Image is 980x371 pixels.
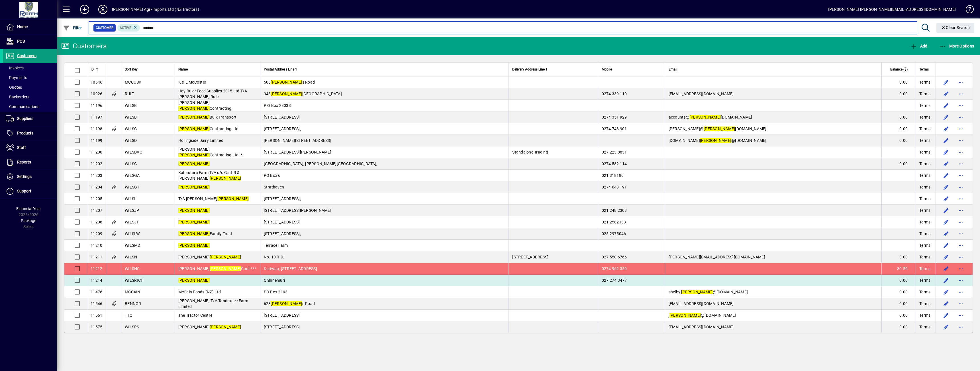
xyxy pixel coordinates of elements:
[956,101,965,110] button: More options
[942,124,951,133] button: Edit
[178,243,210,248] em: [PERSON_NAME]
[264,208,331,213] span: [STREET_ADDRESS][PERSON_NAME]
[512,66,548,72] span: Delivery Address Line 1
[125,115,139,119] span: WILSBT
[125,138,137,143] span: WILSD
[91,127,102,131] span: 11198
[178,278,210,283] em: [PERSON_NAME]
[178,127,239,131] span: Contracting Ltd
[178,208,210,213] em: [PERSON_NAME]
[178,115,210,119] em: [PERSON_NAME]
[264,185,284,189] span: Strathaven
[91,313,102,318] span: 11561
[961,1,973,20] a: Knowledge Base
[117,24,140,32] mat-chip: Activation Status: Active
[264,255,284,259] span: No. 10 R.D.
[91,66,103,72] div: ID
[956,136,965,145] button: More options
[178,299,248,309] span: [PERSON_NAME] T/A Tandragee Farm Limited
[264,103,291,108] span: P O Box 23033
[919,138,930,143] span: Terms
[3,112,57,126] a: Suppliers
[17,160,31,164] span: Reports
[264,243,288,248] span: Terrace Farm
[3,20,57,34] a: Home
[942,89,951,98] button: Edit
[669,290,748,294] span: shelby. @[DOMAIN_NAME]
[512,150,548,154] span: Standalone Trading
[271,301,302,306] em: [PERSON_NAME]
[885,66,913,72] div: Balance ($)
[178,231,210,236] em: [PERSON_NAME]
[91,255,102,259] span: 11211
[125,127,137,131] span: WILSC
[91,185,102,189] span: 11204
[669,325,734,329] span: [EMAIL_ADDRESS][DOMAIN_NAME]
[919,208,930,213] span: Terms
[956,264,965,273] button: More options
[881,158,916,170] td: 0.00
[75,4,94,14] button: Add
[3,102,57,111] a: Communications
[91,66,94,72] span: ID
[942,171,951,180] button: Edit
[6,95,29,99] span: Backorders
[669,255,765,259] span: [PERSON_NAME][EMAIL_ADDRESS][DOMAIN_NAME]
[125,161,137,166] span: WILSG
[602,161,627,166] span: 0274 582 114
[881,111,916,123] td: 0.00
[3,155,57,169] a: Reports
[125,325,139,329] span: WILSRS
[178,325,241,329] span: [PERSON_NAME]
[828,5,956,14] div: [PERSON_NAME] [PERSON_NAME][EMAIL_ADDRESS][DOMAIN_NAME]
[264,290,288,294] span: PO Box 2193
[91,92,102,96] span: 10926
[910,44,927,48] span: Add
[125,301,141,306] span: BENNGR
[942,287,951,297] button: Edit
[125,266,140,271] span: WILSNC
[3,184,57,198] a: Support
[61,42,107,51] div: Customers
[178,127,210,131] em: [PERSON_NAME]
[264,231,301,236] span: [STREET_ADDRESS],
[91,161,102,166] span: 11202
[6,66,24,70] span: Invoices
[700,138,731,143] em: [PERSON_NAME]
[919,243,930,248] span: Terms
[881,251,916,263] td: 0.00
[919,231,930,237] span: Terms
[17,39,25,43] span: POS
[956,159,965,168] button: More options
[602,92,627,96] span: 0274 339 110
[17,131,33,135] span: Products
[919,254,930,260] span: Terms
[956,78,965,87] button: More options
[881,298,916,310] td: 0.00
[96,25,113,31] span: Customer
[669,313,736,318] span: j @[DOMAIN_NAME]
[919,196,930,202] span: Terms
[602,150,627,154] span: 027 223 8831
[881,263,916,275] td: 80.50
[919,91,930,97] span: Terms
[264,127,301,131] span: [STREET_ADDRESS],
[681,290,712,294] em: [PERSON_NAME]
[942,322,951,331] button: Edit
[909,41,929,51] button: Add
[881,275,916,286] td: 0.00
[956,241,965,250] button: More options
[942,264,951,273] button: Edit
[669,127,767,131] span: [PERSON_NAME]@ [DOMAIN_NAME]
[91,220,102,224] span: 11208
[942,183,951,192] button: Edit
[264,150,331,154] span: [STREET_ADDRESS][PERSON_NAME]
[210,255,241,259] em: [PERSON_NAME]
[919,103,930,108] span: Terms
[91,196,102,201] span: 11205
[919,66,929,72] span: Terms
[125,220,139,224] span: WILSJT
[178,100,232,111] span: [PERSON_NAME] Contracting
[178,153,210,157] em: [PERSON_NAME]
[264,138,331,143] span: [PERSON_NAME][STREET_ADDRESS]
